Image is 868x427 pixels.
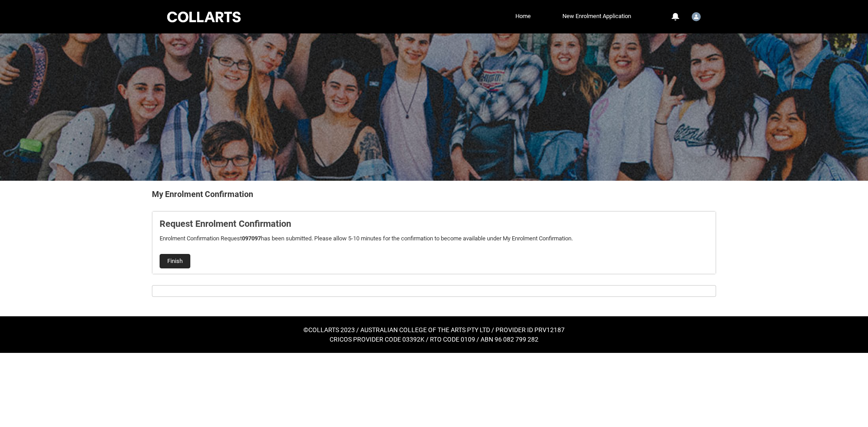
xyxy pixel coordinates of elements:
[560,9,633,23] a: New Enrolment Application
[160,254,190,268] button: Finish
[513,9,533,23] a: Home
[160,234,708,243] p: Enrolment Confirmation Request has been submitted. Please allow 5-10 minutes for the confirmation...
[689,9,703,23] button: User Profile Student.tberghe.20253286
[692,12,701,21] img: Student.tberghe.20253286
[152,211,716,274] article: REDU_Generate_Enrolment_Confirmation flow
[152,189,253,199] b: My Enrolment Confirmation
[160,218,291,229] b: Request Enrolment Confirmation
[242,235,261,242] b: 097097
